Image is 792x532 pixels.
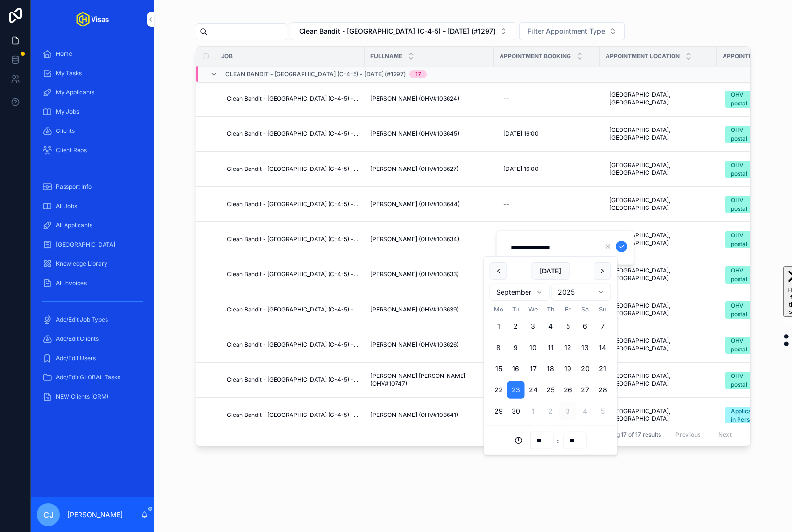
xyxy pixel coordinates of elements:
div: Applicant in Person [731,407,757,424]
span: Clean Bandit - [GEOGRAPHIC_DATA] (C-4-5) - [DATE] (#1297) [227,235,359,243]
a: Add/Edit Job Types [37,311,148,328]
button: Monday, 1 September 2025 [490,318,507,335]
button: Friday, 19 September 2025 [559,360,577,377]
span: Knowledge Library [56,260,107,268]
th: Monday [490,305,507,314]
div: 17 [415,70,421,78]
span: [PERSON_NAME] (OHV#103645) [370,130,459,138]
span: Appointment Type [723,52,776,60]
button: Sunday, 5 October 2025 [594,402,611,420]
span: Appointment Location [606,52,680,60]
button: Select Button [717,86,782,112]
div: -- [503,200,509,208]
button: Sunday, 14 September 2025 [594,339,611,356]
span: My Tasks [56,69,82,77]
button: Select Button [717,156,782,182]
button: Wednesday, 17 September 2025 [525,360,542,377]
span: [PERSON_NAME] (OHV#103624) [370,95,459,103]
span: Clean Bandit - [GEOGRAPHIC_DATA] (C-4-5) - [DATE] (#1297) [227,271,359,278]
span: [GEOGRAPHIC_DATA], [GEOGRAPHIC_DATA] [609,196,707,212]
span: [DATE] 16:00 [503,165,539,173]
button: Select Button [519,22,625,40]
span: [GEOGRAPHIC_DATA], [GEOGRAPHIC_DATA] [609,267,707,282]
th: Wednesday [525,305,542,314]
button: [DATE] [531,262,569,280]
button: Tuesday, 9 September 2025 [507,339,525,356]
span: Clean Bandit - [GEOGRAPHIC_DATA] (C-4-5) - [DATE] (#1297) [227,200,359,208]
button: Wednesday, 24 September 2025 [525,381,542,399]
span: Clean Bandit - [GEOGRAPHIC_DATA] (C-4-5) - [DATE] (#1297) [227,376,359,384]
th: Tuesday [507,305,525,314]
button: Today, Friday, 3 October 2025 [559,402,577,420]
a: NEW Clients (CRM) [37,388,148,405]
button: Saturday, 27 September 2025 [577,381,594,399]
button: Thursday, 25 September 2025 [542,381,559,399]
a: Clients [37,122,148,140]
span: [PERSON_NAME] (OHV#103644) [370,200,460,208]
span: Clean Bandit - [GEOGRAPHIC_DATA] (C-4-5) - [DATE] (#1297) [227,130,359,138]
span: [PERSON_NAME] (OHV#103641) [370,411,458,419]
button: Select Button [291,22,515,40]
button: Select Button [717,261,782,287]
button: Monday, 15 September 2025 [490,360,507,377]
button: Select Button [717,191,782,217]
span: [GEOGRAPHIC_DATA], [GEOGRAPHIC_DATA] [609,372,707,388]
span: Clean Bandit - [GEOGRAPHIC_DATA] (C-4-5) - [DATE] (#1297) [225,70,406,78]
a: Knowledge Library [37,255,148,272]
button: Thursday, 4 September 2025 [542,318,559,335]
button: Sunday, 21 September 2025 [594,360,611,377]
span: Clean Bandit - [GEOGRAPHIC_DATA] (C-4-5) - [DATE] (#1297) [227,165,359,173]
button: Saturday, 13 September 2025 [577,339,594,356]
button: Select Button [717,367,782,393]
span: Clean Bandit - [GEOGRAPHIC_DATA] (C-4-5) - [DATE] (#1297) [227,411,359,419]
div: : [490,432,611,449]
a: All Invoices [37,274,148,292]
span: Clean Bandit - [GEOGRAPHIC_DATA] (C-4-5) - [DATE] (#1297) [299,26,496,36]
span: [PERSON_NAME] [PERSON_NAME] (OHV#10747) [370,372,488,388]
button: Select Button [717,121,782,147]
span: Client Reps [56,146,87,154]
span: [GEOGRAPHIC_DATA], [GEOGRAPHIC_DATA] [609,302,707,317]
span: [GEOGRAPHIC_DATA], [GEOGRAPHIC_DATA] [609,161,707,177]
a: Add/Edit Users [37,350,148,367]
button: Select Button [717,332,782,358]
a: Client Reps [37,142,148,159]
button: Tuesday, 16 September 2025 [507,360,525,377]
a: My Jobs [37,103,148,120]
span: Add/Edit Clients [56,335,99,343]
img: App logo [76,12,109,27]
a: All Jobs [37,197,148,215]
span: Clients [56,127,75,135]
a: Passport Info [37,178,148,195]
button: Select Button [717,402,782,428]
div: OHV postal [731,372,757,389]
div: -- [503,95,509,103]
span: Filter Appointment Type [528,26,605,36]
th: Saturday [577,305,594,314]
button: Tuesday, 23 September 2025, selected [507,381,525,399]
span: [PERSON_NAME] (OHV#103626) [370,341,459,349]
button: Friday, 12 September 2025 [559,339,577,356]
span: All Applicants [56,221,92,229]
span: [GEOGRAPHIC_DATA], [GEOGRAPHIC_DATA] [609,407,707,423]
span: [PERSON_NAME] (OHV#103627) [370,165,459,173]
a: Add/Edit GLOBAL Tasks [37,369,148,386]
span: [PERSON_NAME] (OHV#103633) [370,271,459,278]
span: All Jobs [56,202,77,210]
span: Appointment booking [500,52,571,60]
button: Saturday, 4 October 2025 [577,402,594,420]
span: [GEOGRAPHIC_DATA], [GEOGRAPHIC_DATA] [609,91,707,106]
span: Showing 17 of 17 results [596,430,661,438]
a: [GEOGRAPHIC_DATA] [37,236,148,253]
span: Add/Edit GLOBAL Tasks [56,374,120,381]
button: Tuesday, 2 September 2025 [507,318,525,335]
span: [PERSON_NAME] (OHV#103634) [370,235,459,243]
a: Add/Edit Clients [37,330,148,348]
button: Monday, 29 September 2025 [490,402,507,420]
th: Sunday [594,305,611,314]
button: Friday, 5 September 2025 [559,318,577,335]
div: OHV postal [731,337,757,354]
button: Wednesday, 3 September 2025 [525,318,542,335]
button: Saturday, 6 September 2025 [577,318,594,335]
table: September 2025 [490,305,611,420]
